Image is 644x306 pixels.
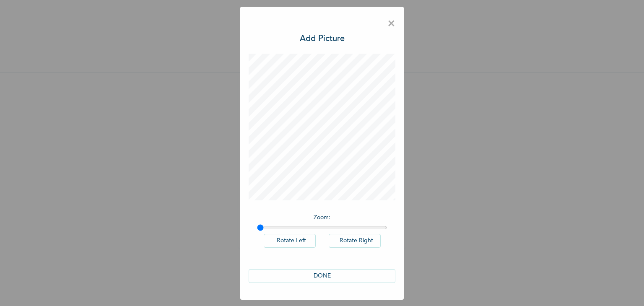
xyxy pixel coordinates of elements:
span: × [387,15,395,33]
p: Zoom : [257,213,387,222]
button: Rotate Right [329,234,381,248]
button: DONE [249,269,395,283]
h3: Add Picture [300,33,345,45]
button: Rotate Left [264,234,316,248]
span: Please add a recent Passport Photograph [247,154,397,188]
